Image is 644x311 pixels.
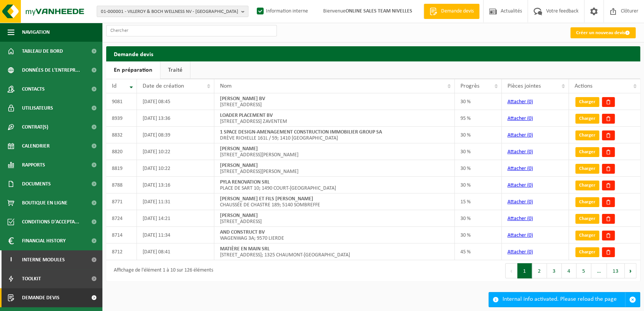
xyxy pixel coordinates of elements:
span: Actions [575,83,592,89]
span: Données de l'entrepr... [22,61,80,80]
strong: 1 SPACE DESIGN-AMENAGEMENT CONSTRUCTION IMMOBILIER GROUP SA [220,129,382,135]
span: 01-000001 - VILLEROY & BOCH WELLNESS NV - [GEOGRAPHIC_DATA] [101,6,238,17]
td: 8820 [106,143,137,160]
span: Contacts [22,80,45,99]
span: Navigation [22,23,50,42]
a: Charger [575,214,599,224]
td: [DATE] 10:22 [137,143,214,160]
button: 01-000001 - VILLEROY & BOCH WELLNESS NV - [GEOGRAPHIC_DATA] [97,6,248,17]
td: [STREET_ADDRESS] [214,93,455,110]
td: DRÈVE RICHELLE 161L / 59; 1410 [GEOGRAPHIC_DATA] [214,127,455,143]
td: 30 % [455,210,502,227]
td: 30 % [455,160,502,177]
span: Demande devis [22,288,60,307]
a: Charger [575,130,599,140]
a: Charger [575,147,599,157]
span: Rapports [22,155,45,174]
span: 0 [529,166,531,171]
strong: [PERSON_NAME] ET FILS [PERSON_NAME] [220,196,313,202]
td: [DATE] 08:41 [137,243,214,260]
button: Previous [505,263,517,278]
a: Attacher (0) [507,99,533,105]
a: Charger [575,231,599,240]
span: … [591,263,607,278]
td: [DATE] 11:31 [137,193,214,210]
td: WAGENWAG 3A; 9570 LIERDE [214,227,455,243]
td: 45 % [455,243,502,260]
a: Charger [575,114,599,124]
a: Attacher (0) [507,132,533,138]
a: Charger [575,247,599,257]
a: Charger [575,197,599,207]
a: Attacher (0) [507,249,533,255]
a: Attacher (0) [507,199,533,205]
span: 0 [529,249,531,255]
a: Attacher (0) [507,166,533,171]
button: 2 [532,263,547,278]
strong: MATIÈRE EN MAIN SRL [220,246,270,252]
a: Demande devis [424,4,479,19]
div: Affichage de l'élément 1 à 10 sur 126 éléments [110,264,213,278]
a: Traité [160,61,190,79]
td: [DATE] 08:45 [137,93,214,110]
td: 8939 [106,110,137,127]
td: PLACE DE SART 10; 1490 COURT-[GEOGRAPHIC_DATA] [214,177,455,193]
a: Attacher (0) [507,116,533,121]
span: Id [112,83,116,89]
a: En préparation [106,61,160,79]
span: Financial History [22,231,66,250]
span: Toolkit [22,269,41,288]
span: 0 [529,99,531,105]
span: Utilisateurs [22,99,53,118]
td: 8819 [106,160,137,177]
td: [DATE] 13:16 [137,177,214,193]
span: Conditions d'accepta... [22,212,79,231]
button: 1 [517,263,532,278]
strong: [PERSON_NAME] [220,146,258,152]
h2: Demande devis [106,46,640,61]
td: 8714 [106,227,137,243]
td: 30 % [455,227,502,243]
td: 30 % [455,93,502,110]
span: Calendrier [22,137,50,155]
strong: [PERSON_NAME] BV [220,96,265,102]
span: Interne modules [22,250,65,269]
div: Internal info activated. Please reload the page [503,292,625,307]
span: Progrès [460,83,479,89]
td: [STREET_ADDRESS][PERSON_NAME] [214,143,455,160]
td: [STREET_ADDRESS] [214,210,455,227]
strong: [PERSON_NAME] [220,213,258,218]
span: Contrat(s) [22,118,48,137]
strong: ONLINE SALES TEAM NIVELLES [346,8,412,14]
span: Demande devis [439,8,476,15]
span: Boutique en ligne [22,193,68,212]
td: 8832 [106,127,137,143]
strong: AND CONSTRUCT BV [220,229,265,235]
td: 8771 [106,193,137,210]
span: 0 [529,216,531,221]
a: Attacher (0) [507,149,533,155]
span: 0 [529,149,531,155]
td: [DATE] 08:39 [137,127,214,143]
a: Attacher (0) [507,216,533,221]
td: 30 % [455,143,502,160]
td: 9081 [106,93,137,110]
td: 8724 [106,210,137,227]
td: [STREET_ADDRESS]; 1325 CHAUMONT-[GEOGRAPHIC_DATA] [214,243,455,260]
span: Date de création [143,83,184,89]
td: 15 % [455,193,502,210]
a: Charger [575,97,599,107]
strong: [PERSON_NAME] [220,163,258,168]
a: Charger [575,181,599,190]
button: 4 [562,263,576,278]
span: 0 [529,132,531,138]
strong: PYLA RENOVATION SRL [220,179,270,185]
span: 0 [529,199,531,205]
a: Attacher (0) [507,232,533,238]
td: [STREET_ADDRESS] ZAVENTEM [214,110,455,127]
input: Chercher [106,25,277,36]
span: 0 [529,116,531,121]
button: 5 [576,263,591,278]
td: [STREET_ADDRESS][PERSON_NAME] [214,160,455,177]
td: 95 % [455,110,502,127]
